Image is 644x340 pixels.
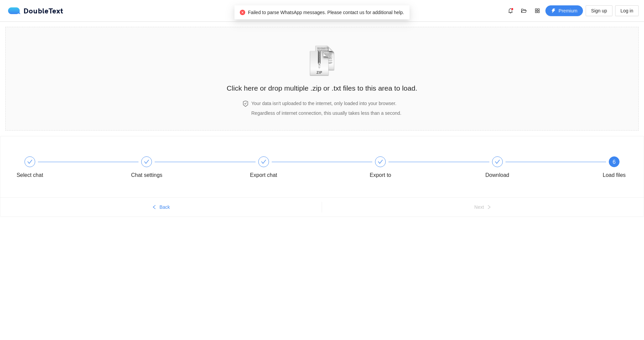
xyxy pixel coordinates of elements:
[8,7,23,14] img: logo
[519,5,529,16] button: folder-open
[505,5,516,16] button: bell
[378,159,383,164] span: check
[251,110,401,116] span: Regardless of internet connection, this usually takes less than a second.
[613,159,616,165] span: 6
[307,45,338,76] img: zipOrTextIcon
[505,8,516,13] span: bell
[127,156,244,181] div: Chat settings
[322,202,644,212] button: Nextright
[495,159,500,164] span: check
[558,7,577,14] span: Premium
[27,159,33,164] span: check
[485,170,509,181] div: Download
[243,101,249,107] span: safety-certificate
[586,5,612,16] button: Sign up
[8,7,63,14] div: DoubleText
[603,170,626,181] div: Load files
[615,5,639,16] button: Log in
[244,156,361,181] div: Export chat
[595,156,634,181] div: 6Load files
[152,205,157,210] span: left
[621,7,633,14] span: Log in
[545,5,583,16] button: thunderboltPremium
[227,83,417,94] h2: Click here or drop multiple .zip or .txt files to this area to load.
[551,8,556,14] span: thunderbolt
[248,10,404,15] span: Failed to parse WhatsApp messages. Please contact us for additional help.
[261,159,266,164] span: check
[519,8,529,13] span: folder-open
[8,7,63,14] a: logoDoubleText
[144,159,149,164] span: check
[240,10,245,15] span: close-circle
[16,170,43,181] div: Select chat
[10,156,127,181] div: Select chat
[370,170,391,181] div: Export to
[159,203,170,211] span: Back
[0,202,322,212] button: leftBack
[361,156,478,181] div: Export to
[250,170,277,181] div: Export chat
[591,7,607,14] span: Sign up
[532,8,542,13] span: appstore
[251,100,401,107] h4: Your data isn't uploaded to the internet, only loaded into your browser.
[532,5,543,16] button: appstore
[131,170,162,181] div: Chat settings
[478,156,595,181] div: Download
